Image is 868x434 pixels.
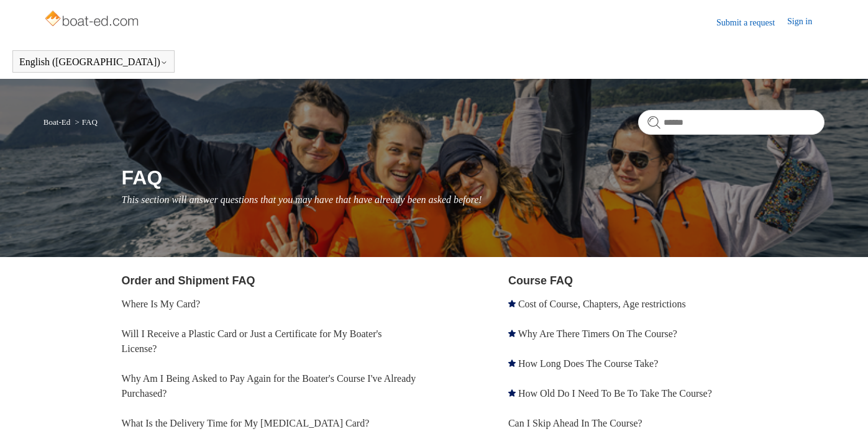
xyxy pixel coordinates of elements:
a: Why Am I Being Asked to Pay Again for the Boater's Course I've Already Purchased? [122,373,416,399]
a: Cost of Course, Chapters, Age restrictions [518,299,686,309]
svg: Promoted article [508,389,516,397]
svg: Promoted article [508,330,516,337]
a: Course FAQ [508,274,573,287]
p: This section will answer questions that you may have that have already been asked before! [122,192,825,207]
a: Will I Receive a Plastic Card or Just a Certificate for My Boater's License? [122,328,382,354]
input: Search [638,110,825,135]
button: English ([GEOGRAPHIC_DATA]) [19,57,168,68]
a: Boat-Ed [43,117,70,127]
li: FAQ [72,117,97,127]
svg: Promoted article [508,300,516,307]
a: What Is the Delivery Time for My [MEDICAL_DATA] Card? [122,418,370,428]
a: Submit a request [716,16,787,29]
a: How Old Do I Need To Be To Take The Course? [518,388,712,399]
a: Order and Shipment FAQ [122,274,255,287]
svg: Promoted article [508,359,516,367]
a: Where Is My Card? [122,299,201,309]
a: Sign in [787,15,825,30]
a: Can I Skip Ahead In The Course? [508,418,642,428]
h1: FAQ [122,163,825,192]
img: Boat-Ed Help Center home page [43,7,142,32]
a: How Long Does The Course Take? [518,358,658,369]
a: Why Are There Timers On The Course? [518,328,677,339]
li: Boat-Ed [43,117,73,127]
